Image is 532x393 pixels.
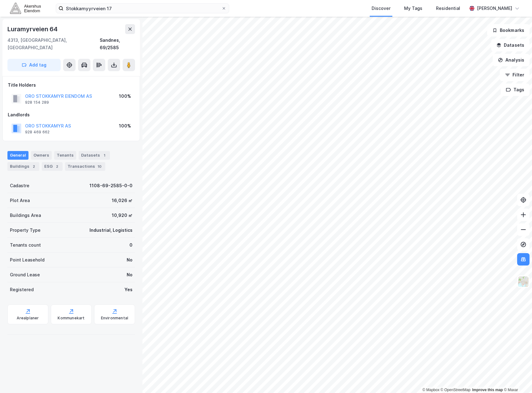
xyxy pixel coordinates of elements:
[31,151,52,160] div: Owners
[422,388,439,392] a: Mapbox
[31,163,37,170] div: 2
[10,227,41,234] div: Property Type
[96,163,103,170] div: 10
[54,151,76,160] div: Tenants
[101,152,107,158] div: 1
[10,3,41,14] img: akershus-eiendom-logo.9091f326c980b4bce74ccdd9f866810c.svg
[127,256,133,264] div: No
[501,84,530,96] button: Tags
[472,388,503,392] a: Improve this map
[112,197,133,204] div: 16,026 ㎡
[127,271,133,279] div: No
[101,316,129,321] div: Environmental
[10,241,41,249] div: Tenants count
[501,363,532,393] iframe: Chat Widget
[491,39,530,51] button: Datasets
[10,197,30,204] div: Plot Area
[517,276,529,287] img: Z
[54,163,60,170] div: 2
[25,100,49,105] div: 928 154 289
[7,37,100,51] div: 4313, [GEOGRAPHIC_DATA], [GEOGRAPHIC_DATA]
[119,93,131,100] div: 100%
[63,4,221,13] input: Search by address, cadastre, landlords, tenants or people
[7,59,61,71] button: Add tag
[89,227,133,234] div: Industrial, Logistics
[500,69,530,81] button: Filter
[493,54,530,66] button: Analysis
[8,81,135,89] div: Title Holders
[10,256,45,264] div: Point Leasehold
[7,162,39,171] div: Buildings
[124,286,133,293] div: Yes
[129,241,133,249] div: 0
[10,271,40,279] div: Ground Lease
[404,5,422,12] div: My Tags
[89,182,133,189] div: 1108-69-2585-0-0
[119,122,131,130] div: 100%
[7,151,28,160] div: General
[10,182,29,189] div: Cadastre
[79,151,110,160] div: Datasets
[65,162,105,171] div: Transactions
[10,286,34,293] div: Registered
[436,5,460,12] div: Residential
[100,37,135,51] div: Sandnes, 69/2585
[17,316,39,321] div: Arealplaner
[487,24,530,37] button: Bookmarks
[8,111,135,119] div: Landlords
[42,162,63,171] div: ESG
[25,130,50,135] div: 928 469 662
[441,388,471,392] a: OpenStreetMap
[10,212,41,219] div: Buildings Area
[7,24,59,34] div: Luramyrveien 64
[372,5,390,12] div: Discover
[58,316,85,321] div: Kommunekart
[112,212,133,219] div: 10,920 ㎡
[477,5,512,12] div: [PERSON_NAME]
